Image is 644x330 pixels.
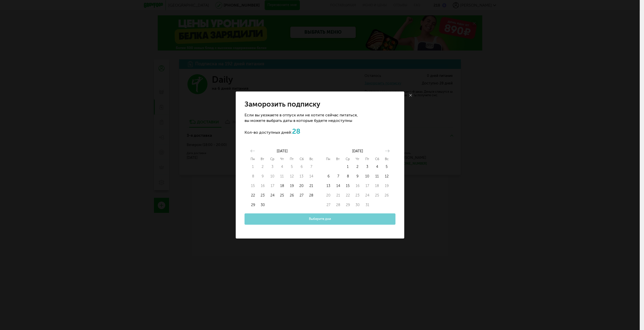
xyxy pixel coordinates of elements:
[353,171,363,181] td: Choose Thursday, October 9, 2025 as your start date.
[353,171,363,181] button: 9
[363,200,372,210] td: Not available. Friday, October 31, 2025
[353,162,363,171] td: Choose Thursday, October 2, 2025 as your start date.
[268,162,277,171] button: 3
[333,200,343,210] td: Not available. Tuesday, October 28, 2025
[287,191,297,200] button: 26
[363,162,372,171] td: Choose Friday, October 3, 2025 as your start date.
[343,181,353,191] td: Choose Wednesday, October 15, 2025 as your start date.
[383,148,392,154] button: Move forward to switch to the next month.
[333,181,343,191] td: Choose Tuesday, October 14, 2025 as your start date.
[306,171,316,181] button: 14
[324,191,334,200] button: 20
[277,162,287,171] td: Not available. Thursday, September 4, 2025
[248,162,258,171] td: Not available. Monday, September 1, 2025
[343,200,353,210] td: Not available. Wednesday, October 29, 2025
[287,171,297,181] td: Not available. Friday, September 12, 2025
[353,191,363,200] td: Not available. Thursday, October 23, 2025
[333,200,343,210] button: 28
[343,181,353,191] button: 15
[248,200,258,210] td: Choose Monday, September 29, 2025 as your start date.
[306,162,316,171] td: Not available. Sunday, September 7, 2025
[363,162,372,171] button: 3
[372,162,382,171] button: 4
[297,162,306,171] button: 6
[324,181,334,191] button: 13
[248,181,258,191] td: Not available. Monday, September 15, 2025
[277,181,287,191] button: 18
[277,171,287,181] button: 11
[353,162,363,171] button: 2
[372,181,382,191] button: 18
[248,191,258,200] td: Choose Monday, September 22, 2025 as your start date.
[277,171,287,181] td: Not available. Thursday, September 11, 2025
[258,162,268,171] button: 2
[382,191,392,200] button: 26
[248,171,258,181] button: 8
[268,181,277,191] td: Not available. Wednesday, September 17, 2025
[258,191,268,200] button: 23
[372,171,382,181] td: Choose Saturday, October 11, 2025 as your start date.
[382,171,392,181] td: Choose Sunday, October 12, 2025 as your start date.
[306,171,316,181] td: Not available. Sunday, September 14, 2025
[287,191,297,200] td: Choose Friday, September 26, 2025 as your start date.
[343,162,353,171] td: Choose Wednesday, October 1, 2025 as your start date.
[258,181,268,191] td: Not available. Tuesday, September 16, 2025
[324,148,392,154] div: [DATE]
[258,200,268,210] td: Choose Tuesday, September 30, 2025 as your start date.
[324,200,334,210] td: Not available. Monday, October 27, 2025
[363,181,372,191] td: Not available. Friday, October 17, 2025
[363,200,372,210] button: 31
[297,181,306,191] td: Choose Saturday, September 20, 2025 as your start date.
[324,171,334,181] td: Choose Monday, October 6, 2025 as your start date.
[287,171,297,181] button: 12
[363,171,372,181] td: Choose Friday, October 10, 2025 as your start date.
[333,191,343,200] button: 21
[363,181,372,191] button: 17
[258,200,268,210] button: 30
[297,171,306,181] button: 13
[297,171,306,181] td: Not available. Saturday, September 13, 2025
[306,181,316,191] button: 21
[382,181,392,191] td: Not available. Sunday, October 19, 2025
[353,200,363,210] button: 30
[343,162,353,171] button: 1
[363,191,372,200] td: Not available. Friday, October 24, 2025
[268,191,277,200] button: 24
[258,162,268,171] td: Not available. Tuesday, September 2, 2025
[268,181,277,191] button: 17
[297,162,306,171] td: Not available. Saturday, September 6, 2025
[343,191,353,200] td: Not available. Wednesday, October 22, 2025
[258,181,268,191] button: 16
[382,191,392,200] td: Not available. Sunday, October 26, 2025
[268,191,277,200] td: Choose Wednesday, September 24, 2025 as your start date.
[245,112,358,123] p: Если вы уезжаете в отпуск или не хотите сейчас питаться, вы можете выбрать даты в которые будете ...
[268,171,277,181] td: Not available. Wednesday, September 10, 2025
[363,191,372,200] button: 24
[287,181,297,191] td: Choose Friday, September 19, 2025 as your start date.
[258,191,268,200] td: Choose Tuesday, September 23, 2025 as your start date.
[343,171,353,181] td: Choose Wednesday, October 8, 2025 as your start date.
[277,191,287,200] button: 25
[372,171,382,181] button: 11
[324,181,334,191] td: Choose Monday, October 13, 2025 as your start date.
[382,171,392,181] button: 12
[353,181,363,191] td: Not available. Thursday, October 16, 2025
[248,148,316,154] div: [DATE]
[248,191,258,200] button: 22
[245,127,358,135] p: Кол-во доступных дней:
[277,162,287,171] button: 4
[333,191,343,200] td: Not available. Tuesday, October 21, 2025
[268,171,277,181] button: 10
[306,181,316,191] td: Choose Sunday, September 21, 2025 as your start date.
[382,162,392,171] button: 5
[258,171,268,181] button: 9
[363,171,372,181] button: 10
[372,191,382,200] td: Not available. Saturday, October 25, 2025
[343,171,353,181] button: 8
[353,191,363,200] button: 23
[372,162,382,171] td: Choose Saturday, October 4, 2025 as your start date.
[248,200,258,210] button: 29
[258,171,268,181] td: Not available. Tuesday, September 9, 2025
[333,181,343,191] button: 14
[287,162,297,171] td: Not available. Friday, September 5, 2025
